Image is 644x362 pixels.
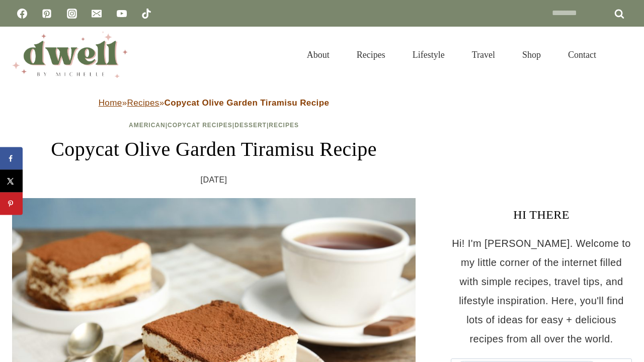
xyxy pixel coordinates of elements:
a: Dessert [234,122,267,129]
a: Pinterest [37,4,57,24]
a: Copycat Recipes [168,122,232,129]
a: Travel [458,37,509,72]
button: View Search Form [615,46,632,63]
a: Lifestyle [399,37,458,72]
a: Facebook [12,4,32,24]
a: Shop [509,37,554,72]
a: Instagram [62,4,82,24]
a: Recipes [127,98,159,108]
p: Hi! I'm [PERSON_NAME]. Welcome to my little corner of the internet filled with simple recipes, tr... [451,234,632,348]
a: YouTube [112,4,132,24]
nav: Primary Navigation [293,37,610,72]
a: American [129,122,166,129]
a: Home [99,98,122,108]
h1: Copycat Olive Garden Tiramisu Recipe [12,134,416,164]
span: | | | [129,122,299,129]
a: Contact [554,37,610,72]
a: Recipes [269,122,299,129]
h3: HI THERE [451,206,632,224]
a: TikTok [136,4,156,24]
a: Email [87,4,107,24]
span: » » [99,98,330,108]
img: DWELL by michelle [12,32,128,78]
time: [DATE] [201,172,227,188]
a: About [293,37,343,72]
a: Recipes [343,37,399,72]
strong: Copycat Olive Garden Tiramisu Recipe [165,98,330,108]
